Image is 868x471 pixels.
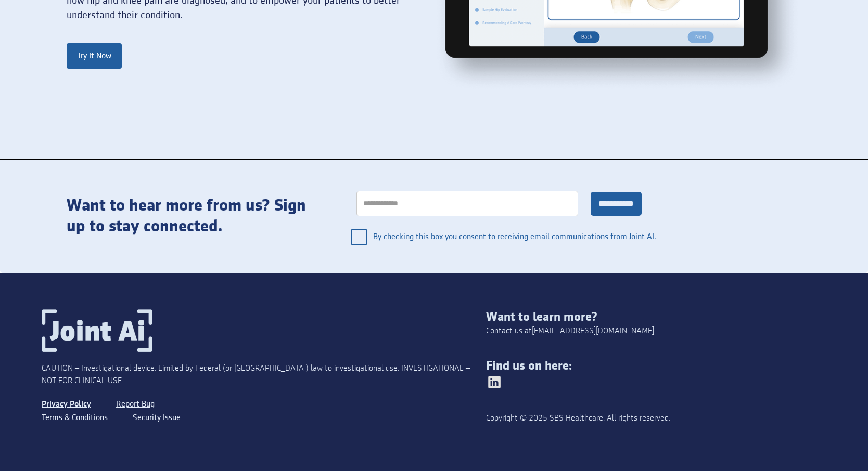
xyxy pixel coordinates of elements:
a: Try It Now [67,43,122,68]
div: Contact us at [486,325,654,337]
a: Terms & Conditions [42,411,108,425]
div: Copyright © 2025 SBS Healthcare. All rights reserved. [486,412,826,425]
div: Want to learn more? [486,310,826,324]
a: Privacy Policy [42,398,91,411]
a: Security Issue [133,411,181,425]
span: By checking this box you consent to receiving email communications from Joint AI. [373,225,657,250]
div: Find us on here: [486,359,826,373]
div: Want to hear more from us? Sign up to stay connected. [67,195,320,237]
form: general interest [341,180,657,252]
a: Report Bug [116,398,155,411]
a: [EMAIL_ADDRESS][DOMAIN_NAME] [532,325,654,337]
div: CAUTION – Investigational device. Limited by Federal (or [GEOGRAPHIC_DATA]) law to investigationa... [42,362,486,387]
